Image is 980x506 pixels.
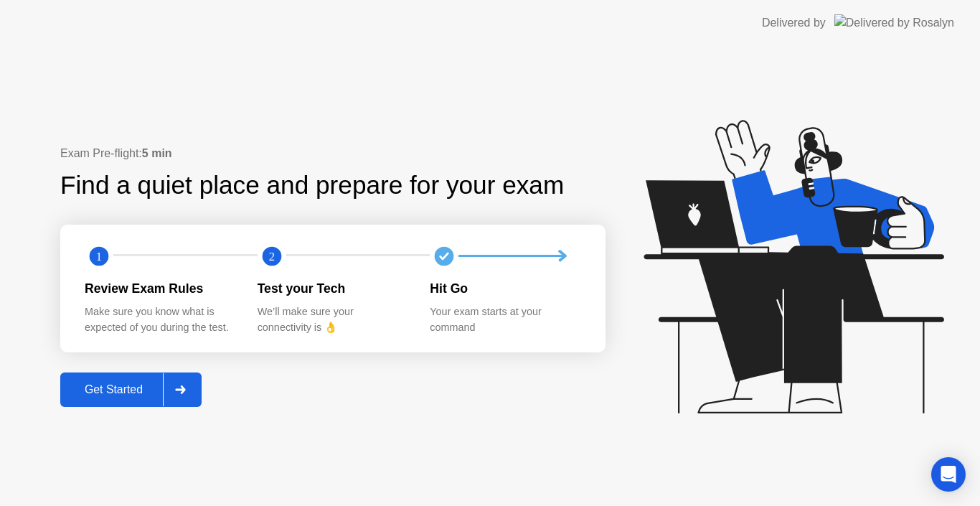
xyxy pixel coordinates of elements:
[96,249,102,263] text: 1
[430,304,580,335] div: Your exam starts at your command
[85,279,235,298] div: Review Exam Rules
[85,304,235,335] div: Make sure you know what is expected of you during the test.
[931,457,966,492] div: Open Intercom Messenger
[142,147,172,159] b: 5 min
[269,249,275,263] text: 2
[762,14,826,32] div: Delivered by
[65,383,163,396] div: Get Started
[258,304,407,335] div: We’ll make sure your connectivity is 👌
[60,167,566,205] div: Find a quiet place and prepare for your exam
[258,279,407,298] div: Test your Tech
[60,145,606,162] div: Exam Pre-flight:
[430,279,580,298] div: Hit Go
[60,373,202,407] button: Get Started
[834,14,954,31] img: Delivered by Rosalyn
